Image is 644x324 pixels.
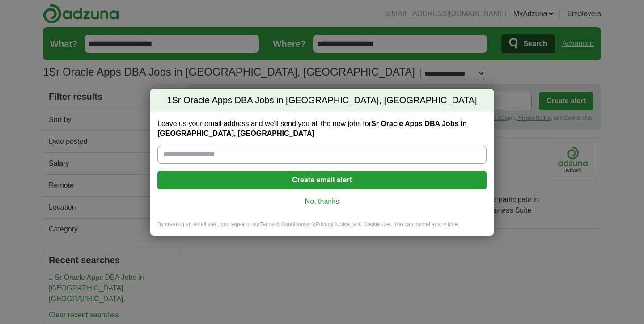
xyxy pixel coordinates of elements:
a: No, thanks [165,197,479,206]
a: Privacy Notice [316,221,350,227]
h2: Sr Oracle Apps DBA Jobs in [GEOGRAPHIC_DATA], [GEOGRAPHIC_DATA] [150,89,494,112]
a: Terms & Conditions [260,221,306,227]
div: By creating an email alert, you agree to our and , and Cookie Use. You can cancel at any time. [150,221,494,236]
button: Create email alert [157,171,487,189]
span: 1 [167,94,172,107]
label: Leave us your email address and we'll send you all the new jobs for [157,119,487,139]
